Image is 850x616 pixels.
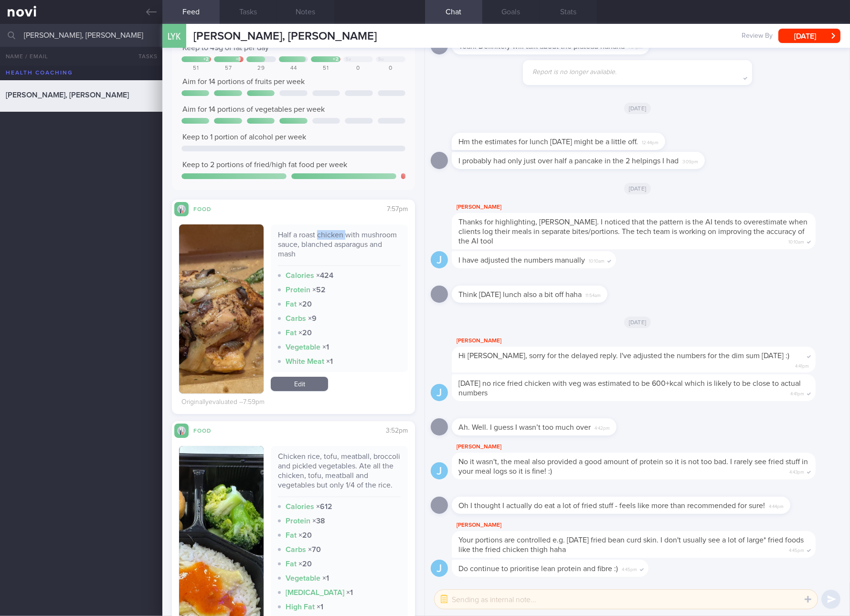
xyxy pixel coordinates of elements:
[286,300,297,308] strong: Fat
[378,57,383,62] div: Su
[458,424,591,431] span: Ah. Well. I guess I wasn’t too much over
[271,377,328,391] a: Edit
[6,91,129,99] span: [PERSON_NAME], [PERSON_NAME]
[286,329,297,337] strong: Fat
[160,18,189,55] div: LYK
[236,57,241,62] div: + 8
[286,517,310,525] strong: Protein
[387,206,408,212] span: 7:57pm
[769,501,784,510] span: 4:44pm
[308,546,321,553] strong: × 70
[333,57,338,62] div: + 2
[322,343,329,351] strong: × 1
[182,161,347,169] span: Keep to 2 portions of fried/high fat food per week
[193,31,377,42] span: [PERSON_NAME], [PERSON_NAME]
[458,502,765,510] span: Oh I thought I actually do eat a lot of fried stuff - feels like more than recommended for sure!
[595,423,610,432] span: 4:42pm
[312,517,325,525] strong: × 38
[298,560,312,568] strong: × 20
[286,574,320,582] strong: Vegetable
[317,603,323,611] strong: × 1
[682,156,698,165] span: 3:09pm
[431,384,448,402] div: J
[189,426,227,434] div: Food
[622,564,637,573] span: 4:45pm
[286,343,320,351] strong: Vegetable
[316,272,333,279] strong: × 424
[452,202,844,213] div: [PERSON_NAME]
[458,352,789,360] span: Hi [PERSON_NAME], sorry for the delayed reply. I've adjusted the numbers for the dim sum [DATE] :)
[452,520,844,531] div: [PERSON_NAME]
[624,183,651,194] span: [DATE]
[182,78,305,85] span: Aim for 14 portions of fruits per week
[458,138,638,146] span: Hm the estimates for lunch [DATE] might be a little off.
[312,286,326,294] strong: × 52
[278,452,401,497] div: Chicken rice, tofu, meatball, broccoli and pickled vegetables. Ate all the chicken, tofu, meatbal...
[286,503,314,510] strong: Calories
[789,467,804,476] span: 4:43pm
[742,32,773,41] span: Review By
[458,218,807,245] span: Thanks for highlighting, [PERSON_NAME]. I noticed that the pattern is the AI tends to overestimat...
[286,560,297,568] strong: Fat
[278,230,401,266] div: Half a roast chicken with mushroom sauce, blanched asparagus and mash
[279,65,308,72] div: 44
[298,329,312,337] strong: × 20
[182,133,306,141] span: Keep to 1 portion of alcohol per week
[308,315,317,322] strong: × 9
[286,546,306,553] strong: Carbs
[181,65,211,72] div: 51
[286,531,297,539] strong: Fat
[789,545,804,554] span: 4:45pm
[124,47,162,66] button: Tasks
[589,255,605,265] span: 10:10am
[286,603,315,611] strong: High Fat
[246,65,276,72] div: 29
[286,272,314,279] strong: Calories
[316,503,332,510] strong: × 612
[624,317,651,328] span: [DATE]
[286,358,324,365] strong: White Meat
[181,398,265,407] div: Originally evaluated – 7:59pm
[795,361,809,370] span: 4:41pm
[458,256,585,264] span: I have adjusted the numbers manually
[182,106,325,113] span: Aim for 14 portions of vegetables per week
[182,44,269,52] span: Keep to 49g of fat per day
[286,286,310,294] strong: Protein
[322,574,329,582] strong: × 1
[790,388,804,397] span: 4:41pm
[458,536,804,553] span: Your portions are controlled e.g. [DATE] fried bean curd skin. I don't usually see a lot of large...
[431,462,448,480] div: J
[326,358,333,365] strong: × 1
[778,29,840,43] button: [DATE]
[452,335,844,347] div: [PERSON_NAME]
[532,68,743,77] p: Report is no longer available.
[458,291,582,298] span: Think [DATE] lunch also a bit off haha
[298,531,312,539] strong: × 20
[346,589,353,596] strong: × 1
[311,65,340,72] div: 51
[286,589,344,596] strong: [MEDICAL_DATA]
[788,236,804,245] span: 10:10am
[376,65,405,72] div: 0
[452,441,844,453] div: [PERSON_NAME]
[624,103,651,114] span: [DATE]
[642,137,659,146] span: 12:44pm
[585,290,601,299] span: 11:54am
[298,300,312,308] strong: × 20
[458,380,801,397] span: [DATE] no rice fried chicken with veg was estimated to be 600+kcal which is likely to be close to...
[431,560,448,577] div: J
[343,65,373,72] div: 0
[203,57,209,62] div: + 2
[386,427,408,434] span: 3:52pm
[189,204,227,212] div: Food
[214,65,244,72] div: 57
[458,458,808,475] span: No it wasn't, the meal also provided a good amount of protein so it is not too bad. I rarely see ...
[346,57,351,62] div: Sa
[458,565,618,573] span: Do continue to prioritise lean protein and fibre :)
[286,315,306,322] strong: Carbs
[179,224,264,393] img: Half a roast chicken with mushroom sauce, blanched asparagus and mash
[431,251,448,269] div: J
[458,157,679,165] span: I probably had only just over half a pancake in the 2 helpings I had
